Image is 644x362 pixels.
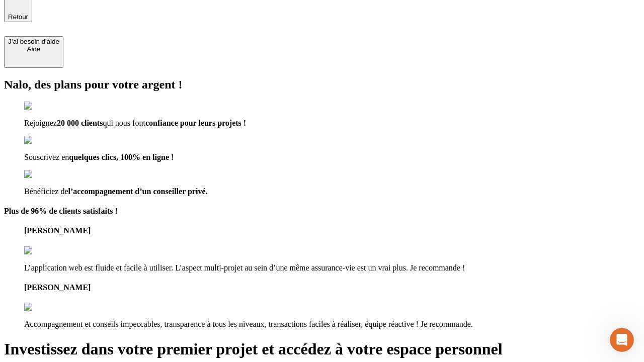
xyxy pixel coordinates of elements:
h2: Nalo, des plans pour votre argent ! [4,78,640,92]
h1: Investissez dans votre premier projet et accédez à votre espace personnel [4,340,640,358]
h4: [PERSON_NAME] [24,226,640,235]
p: L’application web est fluide et facile à utiliser. L’aspect multi-projet au sein d’une même assur... [24,263,640,273]
span: Retour [8,13,28,21]
img: checkmark [24,136,67,145]
span: l’accompagnement d’un conseiller privé. [68,187,208,196]
h4: [PERSON_NAME] [24,283,640,292]
iframe: Intercom live chat [610,328,634,352]
span: Rejoignez [24,119,57,127]
div: J’ai besoin d'aide [8,38,59,45]
span: qui nous font [103,119,145,127]
h4: Plus de 96% de clients satisfaits ! [4,207,640,216]
span: Bénéficiez de [24,187,68,196]
img: checkmark [24,170,67,179]
img: reviews stars [24,246,74,255]
span: confiance pour leurs projets ! [145,119,246,127]
img: checkmark [24,102,67,111]
img: reviews stars [24,303,74,312]
span: 20 000 clients [57,119,103,127]
button: J’ai besoin d'aideAide [4,36,63,68]
div: Aide [8,45,59,53]
span: quelques clics, 100% en ligne ! [69,153,174,161]
p: Accompagnement et conseils impeccables, transparence à tous les niveaux, transactions faciles à r... [24,320,640,329]
span: Souscrivez en [24,153,69,161]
